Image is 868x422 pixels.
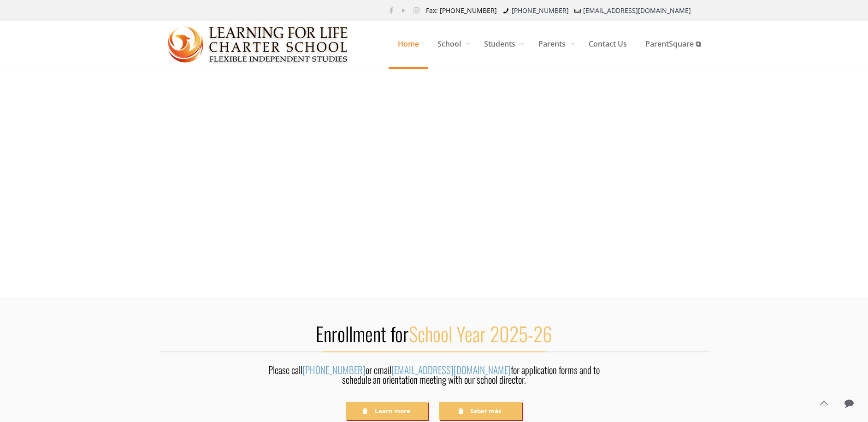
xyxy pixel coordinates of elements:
a: Learn more [346,402,428,420]
a: Back to top icon [814,393,833,413]
rs-layer: Welcome to Learning for Life Charter School [177,77,365,87]
span: School [428,30,475,58]
a: Students [475,21,529,67]
a: ParentSquare ⧉ [636,21,710,67]
div: Please call or email for application forms and to schedule an orientation meeting with our school... [260,365,608,389]
a: Parents [529,21,579,67]
i: phone [502,6,511,15]
span: Students [475,30,529,58]
span: School Year 2025-26 [409,319,552,348]
a: Saber más [439,402,522,420]
a: Facebook icon [387,6,396,15]
span: Home [389,30,428,58]
span: ParentSquare ⧉ [636,30,710,58]
img: Home [168,21,349,67]
span: Contact Us [579,30,636,58]
a: [PHONE_NUMBER] [512,6,569,15]
a: School [428,21,475,67]
a: Home [389,21,428,67]
a: [EMAIL_ADDRESS][DOMAIN_NAME] [583,6,691,15]
a: Learning for Life Charter School [168,21,349,67]
h2: Enrollment for [159,321,710,345]
a: [EMAIL_ADDRESS][DOMAIN_NAME] [391,363,511,377]
a: Instagram icon [412,6,421,15]
a: Contact Us [579,21,636,67]
i: mail [573,6,583,15]
a: [PHONE_NUMBER] [302,363,366,377]
span: Parents [529,30,579,58]
a: YouTube icon [399,6,409,15]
